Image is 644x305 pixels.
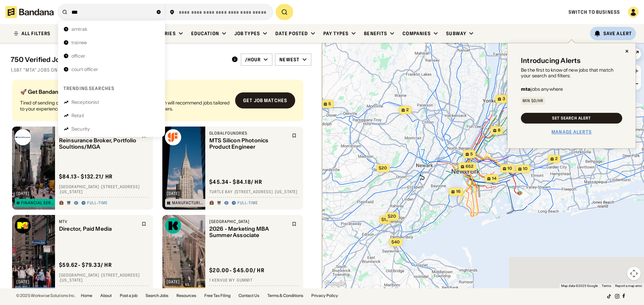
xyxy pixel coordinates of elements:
[15,218,31,234] img: MTV logo
[87,201,108,206] div: Full-time
[16,294,75,298] div: © 2025 Workwise Solutions Inc.
[71,40,87,45] div: trainee
[498,128,500,133] span: 8
[237,201,258,206] div: Full-time
[165,129,181,145] img: GlobalFoundries logo
[502,96,505,102] span: 3
[446,30,466,36] div: Subway
[323,30,348,36] div: Pay Types
[402,30,431,36] div: Companies
[381,217,388,222] span: $19
[523,166,528,172] span: 10
[71,67,98,72] div: court officer
[146,294,168,298] a: Search Jobs
[391,239,400,244] span: $40
[521,57,581,65] div: Introducing Alerts
[406,107,409,113] span: 2
[456,189,461,195] span: 16
[324,280,346,288] a: Open this area in Google Maps (opens a new window)
[20,89,230,94] div: 🚀 Get Bandana Matched (100% Free)
[11,56,226,64] div: 750 Verified Jobs
[324,280,346,288] img: Google
[100,294,112,298] a: About
[71,113,84,118] div: Retail
[59,219,138,224] div: MTV
[492,176,496,181] span: 14
[59,226,138,232] div: Director, Paid Media
[209,278,299,283] div: 1 Kenvue Wy · Summit
[204,294,230,298] a: Free Tax Filing
[234,30,260,36] div: Job Types
[521,86,531,92] b: mta
[209,267,265,274] div: $ 20.00 - $45.00 / hr
[120,294,138,298] a: Post a job
[275,30,308,36] div: Date Posted
[243,98,287,103] div: Get job matches
[172,201,206,205] div: Manufacturing
[279,57,300,63] div: Newest
[388,214,396,219] span: $20
[5,6,54,18] img: Bandana logotype
[59,173,113,180] div: $ 84.13 - $132.21 / hr
[521,67,622,79] div: Be the first to know of new jobs that match your search and filters:
[209,131,288,136] div: GlobalFoundries
[21,201,55,205] div: Financial Services
[16,280,30,284] div: [DATE]
[627,267,641,280] button: Map camera controls
[59,261,112,269] div: $ 59.62 - $79.33 / hr
[245,57,261,63] div: /hour
[209,219,288,224] div: [GEOGRAPHIC_DATA]
[59,184,149,195] div: [GEOGRAPHIC_DATA] · [STREET_ADDRESS] · [US_STATE]
[267,294,303,298] a: Terms & Conditions
[470,151,473,157] span: 5
[11,77,311,288] div: grid
[165,218,181,234] img: Kenvue logo
[11,67,311,73] div: 1,587 "mta" jobs on [DOMAIN_NAME]
[71,54,85,58] div: officer
[523,99,543,103] div: Min $0/hr
[209,137,288,150] div: MTS Silicon Photonics Product Engineer
[466,164,474,169] span: 652
[167,192,180,196] div: [DATE]
[15,129,31,145] img: Marsh & McLennan logo
[209,189,299,195] div: Turtle Bay · [STREET_ADDRESS] · [US_STATE]
[379,165,387,170] span: $20
[602,284,611,288] a: Terms (opens in new tab)
[71,127,90,131] div: Security
[81,294,92,298] a: Home
[555,156,558,162] span: 2
[59,273,149,283] div: [GEOGRAPHIC_DATA] · [STREET_ADDRESS] · [US_STATE]
[603,30,632,36] div: Save Alert
[551,129,592,135] a: Manage Alerts
[20,100,230,112] div: Tired of sending out endless job applications? Bandana Match Team will recommend jobs tailored to...
[176,294,196,298] a: Resources
[311,294,338,298] a: Privacy Policy
[552,116,591,120] div: Set Search Alert
[507,166,512,171] span: 10
[561,284,598,288] span: Map data ©2025 Google
[364,30,387,36] div: Benefits
[167,280,180,284] div: [DATE]
[191,30,219,36] div: Education
[59,137,138,150] div: Reinsurance Broker, Portfolio Soultions/MGA
[21,31,50,36] div: ALL FILTERS
[71,27,87,31] div: amtrak
[63,85,114,91] div: Trending searches
[569,9,620,15] a: Switch to Business
[328,101,331,107] span: 5
[16,192,30,196] div: [DATE]
[209,178,262,185] div: $ 45.34 - $84.18 / hr
[615,284,642,288] a: Report a map error
[238,294,259,298] a: Contact Us
[521,87,563,91] div: jobs anywhere
[71,100,99,104] div: Receptionist
[209,226,288,238] div: 2026 - Marketing MBA Summer Associate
